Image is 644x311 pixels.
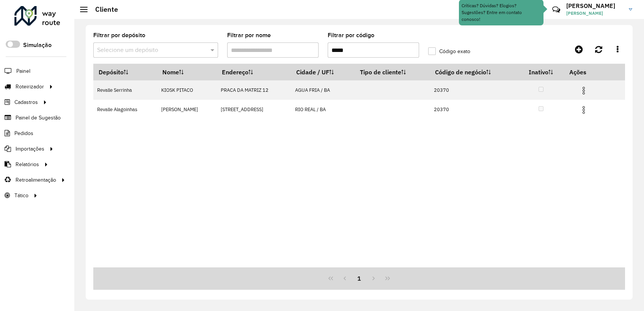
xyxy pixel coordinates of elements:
[16,176,56,184] span: Retroalimentação
[430,100,518,119] td: 20370
[16,114,61,122] span: Painel de Sugestão
[14,129,33,137] span: Pedidos
[23,41,52,50] label: Simulação
[16,67,30,75] span: Painel
[291,64,355,80] th: Cidade / UF
[566,10,623,17] span: [PERSON_NAME]
[227,31,271,40] label: Filtrar por nome
[157,100,217,119] td: [PERSON_NAME]
[291,100,355,119] td: RIO REAL / BA
[291,80,355,100] td: AGUA FRIA / BA
[93,80,157,100] td: Revalle Serrinha
[14,98,38,106] span: Cadastros
[518,64,564,80] th: Inativo
[548,2,564,18] a: Contato Rápido
[88,5,118,14] h2: Cliente
[217,64,291,80] th: Endereço
[93,100,157,119] td: Revalle Alagoinhas
[16,145,44,153] span: Importações
[157,80,217,100] td: KIOSK PITACO
[14,192,28,199] span: Tático
[430,80,518,100] td: 20370
[16,160,39,168] span: Relatórios
[352,271,366,286] button: 1
[217,100,291,119] td: [STREET_ADDRESS]
[566,2,623,9] h3: [PERSON_NAME]
[157,64,217,80] th: Nome
[430,64,518,80] th: Código de negócio
[93,31,145,40] label: Filtrar por depósito
[16,83,44,91] span: Roteirizador
[328,31,374,40] label: Filtrar por código
[355,64,430,80] th: Tipo de cliente
[428,47,470,55] label: Código exato
[564,64,609,80] th: Ações
[217,80,291,100] td: PRACA DA MATRIZ 12
[93,64,157,80] th: Depósito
